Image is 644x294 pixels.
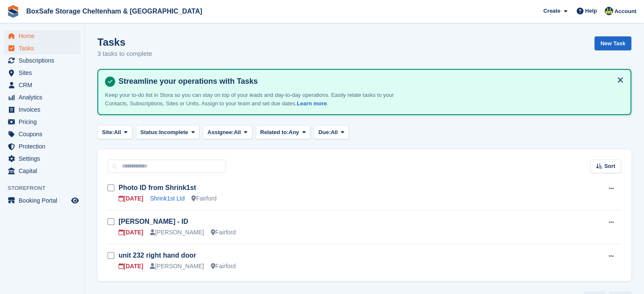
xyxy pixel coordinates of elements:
span: Booking Portal [19,195,69,206]
div: [PERSON_NAME] [150,228,204,237]
div: [DATE] [119,228,143,237]
a: menu [4,91,80,103]
span: Assignee: [207,128,234,137]
a: menu [4,153,80,165]
button: Status: Incomplete [136,125,199,139]
span: Create [543,7,560,15]
a: Shrink1st Ltd [150,195,185,202]
span: All [114,128,121,137]
span: Settings [19,153,69,165]
span: Subscriptions [19,55,69,66]
span: Sort [604,162,615,170]
a: menu [4,30,80,42]
span: Any [289,128,299,137]
span: Capital [19,165,69,177]
div: [DATE] [119,262,143,271]
h1: Tasks [97,36,152,48]
button: Assignee: All [203,125,252,139]
div: [DATE] [119,194,143,203]
a: menu [4,42,80,54]
span: Site: [102,128,114,137]
span: Tasks [19,42,69,54]
div: Fairford [211,228,236,237]
span: Incomplete [159,128,188,137]
a: menu [4,140,80,152]
span: Coupons [19,128,69,140]
span: Storefront [8,184,84,192]
a: menu [4,79,80,91]
a: Photo ID from Shrink1st [119,184,196,191]
span: Due: [318,128,331,137]
img: stora-icon-8386f47178a22dfd0bd8f6a31ec36ba5ce8667c1dd55bd0f319d3a0aa187defe.svg [7,5,19,18]
span: All [331,128,338,137]
button: Related to: Any [256,125,310,139]
span: CRM [19,79,69,91]
span: Protection [19,140,69,152]
a: menu [4,128,80,140]
a: menu [4,104,80,115]
a: menu [4,67,80,79]
a: [PERSON_NAME] - ID [119,218,188,225]
p: 3 tasks to complete [97,49,152,59]
span: Home [19,30,69,42]
span: Invoices [19,104,69,115]
button: Site: All [97,125,133,139]
div: [PERSON_NAME] [150,262,204,271]
a: Learn more [297,100,327,107]
img: Kim Virabi [605,7,613,15]
button: Due: All [314,125,349,139]
span: Related to: [260,128,289,137]
a: menu [4,195,80,206]
span: Help [585,7,597,15]
span: Status: [141,128,159,137]
a: BoxSafe Storage Cheltenham & [GEOGRAPHIC_DATA] [23,4,205,18]
a: unit 232 right hand door [119,252,196,259]
span: Analytics [19,91,69,103]
h4: Streamline your operations with Tasks [115,77,624,86]
a: menu [4,55,80,66]
div: Fairford [191,194,216,203]
a: New Task [594,36,631,50]
span: Account [614,7,636,16]
span: Sites [19,67,69,79]
p: Keep your to-do list in Stora so you can stay on top of your leads and day-to-day operations. Eas... [105,91,401,107]
a: menu [4,116,80,128]
a: menu [4,165,80,177]
div: Fairford [211,262,236,271]
a: Preview store [70,195,80,206]
span: Pricing [19,116,69,128]
span: All [234,128,241,137]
